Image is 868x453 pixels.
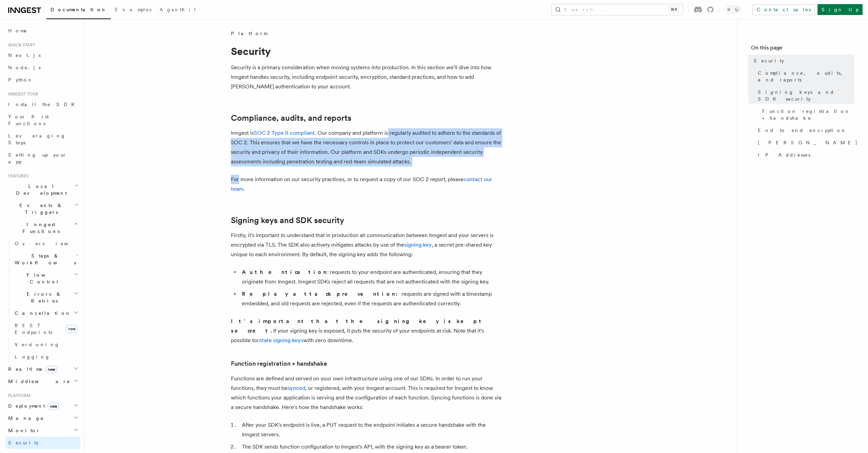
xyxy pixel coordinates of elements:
[257,337,303,344] a: rotate signing keys
[231,63,504,91] p: Security is a primary consideration when moving systems into production. In this section we'll di...
[5,218,80,237] button: Inngest Functions
[8,114,49,126] span: Your first Functions
[5,180,80,199] button: Local Development
[46,2,111,19] a: Documentation
[5,412,80,424] button: Manage
[5,437,80,449] a: Security
[8,152,67,164] span: Setting up your app
[8,77,33,83] span: Python
[240,267,504,287] li: : requests to your endpoint are authenticated, ensuring that they originate from Inngest. Inngest...
[752,4,815,15] a: Contact sales
[160,7,196,12] span: AgentKit
[15,342,60,347] span: Versioning
[8,133,66,145] span: Leveraging Steps
[231,318,484,334] strong: It's important that the signing key is kept secret.
[758,89,854,102] span: Signing keys and SDK security
[12,250,80,269] button: Steps & Workflows
[5,183,74,196] span: Local Development
[5,202,74,216] span: Events & Triggers
[8,53,41,58] span: Next.js
[50,7,107,12] span: Documentation
[156,2,200,18] a: AgentKit
[231,45,504,57] h1: Security
[755,149,854,161] a: IP Addresses
[762,108,854,121] span: Function registration + handshake
[758,70,854,83] span: Compliance, audits, and reports
[5,363,80,375] button: Realtimenew
[12,319,80,338] a: REST Endpointsnew
[755,136,854,149] a: [PERSON_NAME]
[5,74,80,86] a: Python
[8,102,79,107] span: Install the SDK
[12,307,80,319] button: Cancellation
[5,393,31,398] span: Platform
[8,65,41,70] span: Node.js
[5,375,80,388] button: Middleware
[5,378,70,385] span: Middleware
[5,49,80,61] a: Next.js
[755,86,854,105] a: Signing keys and SDK security
[5,42,35,48] span: Quick start
[231,231,504,259] p: Firstly, it's important to understand that in production all communication between Inngest and yo...
[12,310,71,317] span: Cancellation
[725,5,741,14] button: Toggle dark mode
[758,139,858,146] span: [PERSON_NAME]
[231,359,327,368] a: Function registration + handshake
[231,216,344,225] a: Signing keys and SDK security
[404,242,432,248] a: signing key
[12,252,76,266] span: Steps & Workflows
[15,354,50,360] span: Logging
[5,415,44,422] span: Manage
[751,44,854,55] h4: On this page
[12,237,80,250] a: Overview
[288,385,305,391] a: synced
[8,440,39,445] span: Security
[758,151,810,158] span: IP Addresses
[759,105,854,124] a: Function registration + handshake
[5,400,80,412] button: Deploymentnew
[115,7,151,12] span: Examples
[5,91,38,97] span: Inngest tour
[231,30,267,37] span: Platform
[5,424,80,437] button: Monitor
[755,124,854,136] a: End to end encryption
[758,127,847,134] span: End to end encryption
[751,55,854,67] a: Security
[5,173,28,179] span: Features
[48,403,59,410] span: new
[111,2,156,18] a: Examples
[755,67,854,86] a: Compliance, audits, and reports
[5,199,80,218] button: Events & Triggers
[12,291,74,304] span: Errors & Retries
[5,25,80,37] a: Home
[5,403,59,409] span: Deployment
[231,128,504,166] p: Inngest is . Our company and platform is regularly audited to adhere to the standards of SOC 2. T...
[5,111,80,130] a: Your first Functions
[5,130,80,149] a: Leveraging Steps
[231,175,504,194] p: For more information on our security practices, or to request a copy of our SOC 2 report, please .
[240,442,504,452] li: The SDK sends function configuration to Inngest's API, with the signing key as a bearer token.
[240,420,504,439] li: After your SDK's endpoint is live, a PUT request to the endpoint initiates a secure handshake wit...
[552,4,683,15] button: Search...⌘K
[66,325,77,333] span: new
[15,241,85,246] span: Overview
[5,61,80,74] a: Node.js
[5,366,57,372] span: Realtime
[5,221,74,235] span: Inngest Functions
[5,149,80,168] a: Setting up your app
[242,269,327,275] strong: Authentication
[754,57,784,64] span: Security
[242,291,401,297] strong: Replay attack prevention:
[5,427,40,434] span: Monitor
[12,288,80,307] button: Errors & Retries
[254,130,315,136] a: SOC 2 Type II compliant
[8,27,27,34] span: Home
[231,317,504,345] p: If your signing key is exposed, it puts the security of your endpoints at risk. Note that it's po...
[12,351,80,363] a: Logging
[5,237,80,363] div: Inngest Functions
[818,4,863,15] a: Sign Up
[12,269,80,288] button: Flow Control
[15,323,52,335] span: REST Endpoints
[231,113,351,123] a: Compliance, audits, and reports
[231,374,504,412] p: Functions are defined and served on your own infrastructure using one of our SDKs. In order to ru...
